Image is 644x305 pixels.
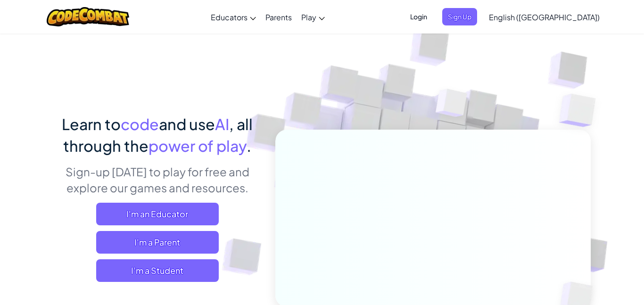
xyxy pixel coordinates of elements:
button: Login [405,8,433,25]
span: and use [159,115,215,133]
span: . [247,136,251,155]
span: power of play [149,136,247,155]
span: AI [215,115,229,133]
a: Parents [261,4,297,30]
img: Overlap cubes [418,70,486,140]
img: CodeCombat logo [47,7,129,26]
button: Sign Up [442,8,477,25]
a: I'm an Educator [96,203,219,225]
span: Play [301,12,316,22]
a: Educators [206,4,261,30]
a: I'm a Parent [96,231,219,254]
button: I'm a Student [96,259,219,282]
a: English ([GEOGRAPHIC_DATA]) [484,4,604,30]
span: Learn to [62,115,121,133]
span: English ([GEOGRAPHIC_DATA]) [489,12,600,22]
span: code [121,115,159,133]
p: Sign-up [DATE] to play for free and explore our games and resources. [53,164,261,196]
img: Overlap cubes [540,71,622,150]
a: Play [297,4,330,30]
span: Educators [211,12,248,22]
